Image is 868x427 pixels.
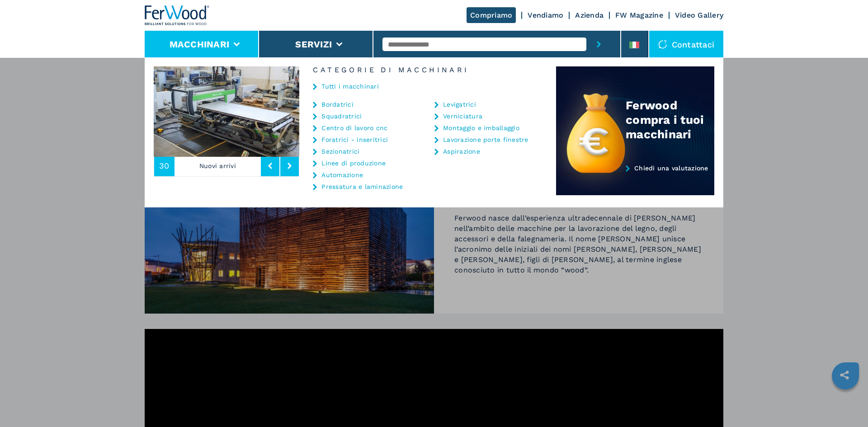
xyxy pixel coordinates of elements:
img: image [299,66,445,157]
img: image [154,66,299,157]
div: Ferwood compra i tuoi macchinari [626,98,714,141]
a: Verniciatura [443,113,482,119]
a: Tutti i macchinari [321,83,379,89]
a: Video Gallery [675,11,723,19]
p: Nuovi arrivi [175,155,261,176]
a: Vendiamo [528,11,563,19]
a: FW Magazine [615,11,663,19]
a: Azienda [575,11,604,19]
a: Levigatrici [443,101,476,108]
a: Pressatura e laminazione [321,183,403,190]
a: Automazione [321,172,363,178]
a: Lavorazione porte finestre [443,136,528,143]
a: Montaggio e imballaggio [443,125,519,131]
a: Squadratrici [321,113,362,119]
a: Centro di lavoro cnc [321,125,387,131]
img: Ferwood [145,5,210,25]
img: Contattaci [658,40,667,49]
button: Macchinari [170,39,230,50]
a: Compriamo [467,7,516,23]
a: Aspirazione [443,148,480,155]
a: Chiedi una valutazione [556,164,714,196]
span: 30 [159,162,170,170]
div: Contattaci [649,31,724,58]
a: Sezionatrici [321,148,359,155]
h6: Categorie di Macchinari [299,66,556,74]
button: Servizi [295,39,332,50]
button: submit-button [586,31,611,58]
a: Linee di produzione [321,160,386,166]
a: Foratrici - inseritrici [321,136,388,143]
a: Bordatrici [321,101,354,108]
